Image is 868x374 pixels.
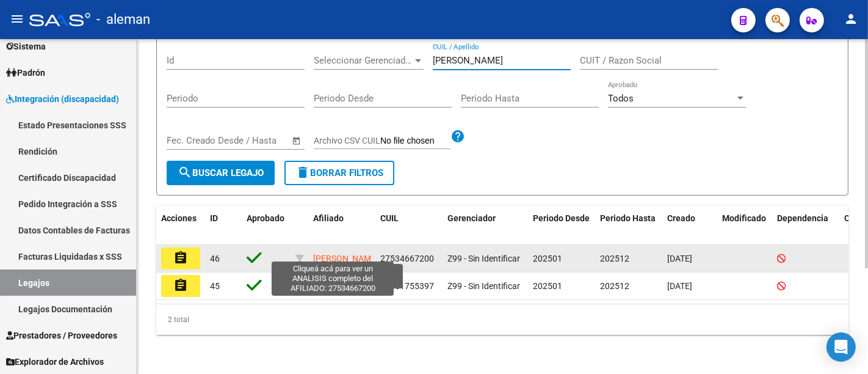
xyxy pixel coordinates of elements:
datatable-header-cell: Afiliado [308,205,375,246]
datatable-header-cell: Modificado [717,205,772,246]
span: Z99 - Sin Identificar [447,281,520,291]
span: Gerenciador [447,213,496,223]
span: 46 [210,254,220,263]
mat-icon: search [178,165,192,180]
span: - aleman [96,6,150,33]
span: 45 [210,281,220,291]
button: Borrar Filtros [284,161,394,185]
span: 20561755397 [380,281,434,291]
span: 202501 [533,254,562,263]
span: ID [210,213,218,223]
span: [DATE] [667,281,692,291]
datatable-header-cell: Acciones [156,205,205,246]
span: Z99 - Sin Identificar [447,254,520,263]
input: Archivo CSV CUIL [380,136,450,147]
span: Seleccionar Gerenciador [314,55,413,66]
span: 202501 [533,281,562,291]
datatable-header-cell: Periodo Hasta [595,205,662,246]
span: [DATE] [667,254,692,263]
input: Start date [167,135,206,146]
span: Dependencia [777,213,828,223]
mat-icon: person [844,12,858,26]
span: [PERSON_NAME] [313,281,378,291]
datatable-header-cell: Gerenciador [443,205,528,246]
span: Periodo Hasta [600,213,656,223]
input: End date [217,135,277,146]
datatable-header-cell: Creado [662,205,717,246]
span: Archivo CSV CUIL [314,136,380,145]
button: Buscar Legajo [167,161,275,185]
datatable-header-cell: CUIL [375,205,443,246]
mat-icon: menu [10,12,24,26]
span: Sistema [6,40,46,53]
datatable-header-cell: Aprobado [242,205,291,246]
mat-icon: assignment [173,251,188,265]
span: Afiliado [313,213,344,223]
span: Borrar Filtros [295,167,383,178]
span: Periodo Desde [533,213,590,223]
mat-icon: assignment [173,278,188,293]
mat-icon: delete [295,165,310,180]
span: Todos [608,93,634,104]
datatable-header-cell: Dependencia [772,205,839,246]
span: Padrón [6,66,45,79]
span: Acciones [161,213,197,223]
div: Open Intercom Messenger [826,332,856,362]
datatable-header-cell: ID [205,205,242,246]
span: Prestadores / Proveedores [6,329,117,342]
mat-icon: help [450,129,465,144]
div: 2 total [156,304,848,335]
span: Integración (discapacidad) [6,92,119,106]
span: Aprobado [247,213,284,223]
span: Explorador de Archivos [6,355,104,369]
span: [PERSON_NAME] [313,254,378,263]
span: CUIL [380,213,399,223]
span: 27534667200 [380,254,434,263]
span: Buscar Legajo [178,167,264,178]
span: Modificado [722,213,766,223]
span: 202512 [600,281,629,291]
datatable-header-cell: Periodo Desde [528,205,595,246]
span: Creado [667,213,695,223]
span: 202512 [600,254,629,263]
button: Open calendar [290,134,304,148]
